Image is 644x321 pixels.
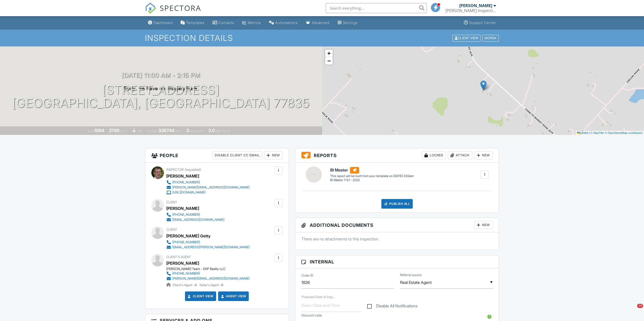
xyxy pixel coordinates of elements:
span: | [589,131,590,134]
input: Select Date and Time [301,299,361,312]
div: [PERSON_NAME][EMAIL_ADDRESS][DOMAIN_NAME] [172,277,250,281]
span: 10 [637,304,643,308]
span: bedrooms [190,129,204,133]
div: [PERSON_NAME] [166,205,199,212]
a: [PHONE_NUMBER] [166,212,224,217]
div: [EMAIL_ADDRESS][DOMAIN_NAME] [172,218,224,222]
span: bathrooms [216,129,230,133]
a: © OpenStreetMap contributors [605,131,643,134]
a: Zoom out [325,57,333,65]
h3: People [145,148,289,163]
div: [PHONE_NUMBER] [172,240,200,244]
div: Dashboard [153,20,173,25]
div: Disable Client CC Email [212,151,262,159]
div: [PHONE_NUMBER] [172,180,200,184]
label: Discount code [301,313,322,318]
a: Advanced [304,18,331,28]
h3: [DATE] 11:00 am - 2:15 pm [122,72,200,79]
div: [EMAIL_ADDRESS][PERSON_NAME][DOMAIN_NAME] [172,245,250,249]
span: slab [137,129,142,133]
div: Publish All [381,199,413,209]
div: Advanced [312,20,329,25]
a: [PERSON_NAME][EMAIL_ADDRESS][DOMAIN_NAME] [166,185,250,190]
h3: Internal [295,255,499,268]
a: Agent View [220,294,246,299]
span: Lot Size [147,129,158,133]
a: Automations (Basic) [267,18,300,28]
iframe: Intercom live chat [627,304,639,316]
div: [PERSON_NAME] Getty [166,232,211,240]
span: Client's Agent [166,255,191,259]
div: 1994 [94,128,104,133]
div: Bartee Inspections, PLLC [445,8,496,13]
div: Locked [422,151,446,159]
div: [PERSON_NAME] [166,172,199,180]
div: New [474,151,493,159]
div: [PERSON_NAME][EMAIL_ADDRESS][DOMAIN_NAME] [172,185,250,189]
span: SPECTORA [160,3,201,13]
div: [PHONE_NUMBER] [172,213,200,217]
div: Contacts [218,20,234,25]
label: Referral source [400,273,422,277]
div: New [474,221,493,229]
span: sq. ft. [120,129,128,133]
a: [PHONE_NUMBER] [166,240,250,245]
a: Templates [179,18,206,28]
div: Attach [448,151,472,159]
a: Zoom in [325,50,333,57]
strong: 0 [221,283,223,287]
div: Metrics [248,20,261,25]
span: Client [166,228,177,231]
span: Built [88,129,93,133]
label: Proposed Date of Inspection [301,295,335,299]
label: Disable All Notifications [367,304,418,310]
h3: Reports [295,148,499,163]
div: 2.0 [209,128,215,133]
a: [EMAIL_ADDRESS][DOMAIN_NAME] [166,217,224,222]
span: Inspector [166,168,184,171]
a: Contacts [211,18,236,28]
span: (requested) [185,168,201,171]
label: Order ID [301,273,313,278]
div: New [264,151,283,159]
a: SPECTORA [145,7,201,17]
a: [PERSON_NAME] [166,259,199,267]
div: 2795 [109,128,120,133]
div: Settings [343,20,358,25]
img: Marker [480,80,487,91]
a: Metrics [240,18,263,28]
div: Support Center [469,20,496,25]
a: [PHONE_NUMBER] [166,180,250,185]
a: [URL][DOMAIN_NAME] [166,190,250,195]
div: This report will be built from your template on [DATE] 3:00am [330,174,414,178]
img: The Best Home Inspection Software - Spectora [145,3,156,14]
a: [EMAIL_ADDRESS][PERSON_NAME][DOMAIN_NAME] [166,245,250,250]
a: Settings [336,18,360,28]
div: More [482,35,499,41]
div: Client View [452,35,481,41]
a: Leaflet [577,131,588,134]
h1: [STREET_ADDRESS] [GEOGRAPHIC_DATA], [GEOGRAPHIC_DATA] 77835 [12,83,310,110]
a: © MapTiler [591,131,604,134]
div: Automations [275,20,298,25]
strong: 4 [195,283,197,287]
p: There are no attachments to this inspection. [301,236,493,242]
span: sq.ft. [175,129,181,133]
a: [PHONE_NUMBER] [166,271,250,276]
span: Client's Agent - [173,283,197,287]
a: Client View [187,294,214,299]
input: Search everything... [326,3,427,13]
div: [PERSON_NAME] Team - EXP Realty LLC [166,267,254,271]
h6: BI Master [330,167,414,174]
a: Support Center [462,18,498,28]
div: [URL][DOMAIN_NAME] [172,190,205,194]
span: − [327,58,330,64]
a: Client View [452,36,482,40]
div: [PERSON_NAME] [459,3,492,8]
h1: Inspection Details [145,34,499,42]
div: [PHONE_NUMBER] [172,271,200,276]
a: [PERSON_NAME][EMAIL_ADDRESS][DOMAIN_NAME] [166,276,250,281]
div: 3 [186,128,189,133]
span: Seller's Agent - [199,283,223,287]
